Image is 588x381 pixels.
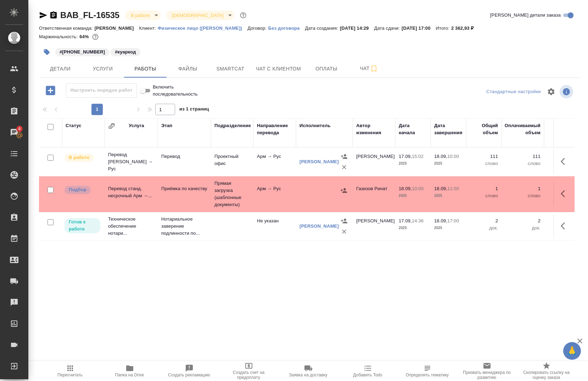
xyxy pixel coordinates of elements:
p: Нотариальное заверение подлинности по... [161,216,207,237]
p: слово [470,192,498,199]
p: Перевод [161,153,207,160]
div: Исполнитель может приступить к работе [64,217,101,234]
span: Призвать менеджера по развитию [461,370,513,380]
p: RUB [548,160,576,167]
button: Добавить тэг [39,44,55,60]
div: Исполнитель выполняет работу [64,153,101,163]
p: 0 [548,185,576,192]
button: Доп статусы указывают на важность/срочность заказа [239,11,248,20]
span: Включить последовательность [153,84,211,98]
div: В работе [166,11,234,20]
button: Назначить [339,151,349,162]
p: 2025 [399,224,427,232]
p: Маржинальность: [39,34,79,39]
p: [DATE] 17:00 [402,25,436,31]
td: Проектный офис [211,149,253,174]
span: Услуги [86,64,120,73]
p: Готов к работе [69,218,96,233]
p: В работе [69,154,89,161]
span: Настроить таблицу [543,83,560,100]
button: Сгруппировать [108,123,115,130]
span: 🙏 [566,343,578,358]
button: Здесь прячутся важные кнопки [556,217,573,234]
p: 2 [505,217,541,224]
span: +7 916 296 77 99 [55,49,110,55]
p: док. [505,224,541,232]
a: BAB_FL-16535 [60,10,119,20]
span: Определить тематику [406,373,449,377]
p: 111 [470,153,498,160]
div: Подразделение [214,122,251,129]
span: Оплаты [309,64,343,73]
span: Посмотреть информацию [560,85,575,98]
button: 🙏 [563,342,581,360]
p: Ответственная команда: [39,25,95,31]
p: 2 [470,217,498,224]
span: Добавить Todo [353,373,382,377]
p: 2025 [399,192,427,199]
p: [PERSON_NAME] [95,25,139,31]
span: Работы [128,64,162,73]
p: 2025 [399,160,427,167]
p: 280 [548,217,576,224]
td: Не указан [253,214,296,239]
button: Добавить Todo [338,361,398,381]
p: 15:02 [412,154,424,159]
p: #[PHONE_NUMBER] [60,49,105,56]
button: Создать рекламацию [159,361,219,381]
div: Общий объем [470,122,498,136]
p: [DATE] 14:29 [340,25,374,31]
button: Здесь прячутся важные кнопки [556,153,573,170]
a: [PERSON_NAME] [299,159,339,164]
p: Итого: [436,25,451,31]
td: Арм → Рус [253,149,296,174]
p: Физическое лицо ([PERSON_NAME]) [158,25,247,31]
button: Пересчитать [40,361,100,381]
button: Папка на Drive [100,361,159,381]
span: из 1 страниц [179,105,209,115]
p: 18.09, [434,154,447,159]
p: док. [470,224,498,232]
button: 704.30 RUB; [91,32,100,41]
p: 10:00 [412,186,424,191]
button: Удалить [339,162,349,172]
div: Дата начала [399,122,427,136]
div: Дата завершения [434,122,463,136]
p: слово [505,192,541,199]
span: Создать рекламацию [168,373,210,377]
svg: Подписаться [370,64,378,73]
p: 17:00 [447,218,459,223]
span: Smartcat [213,64,247,73]
span: 4 [14,125,25,132]
div: Исполнитель [299,122,331,129]
button: Назначить [339,216,349,226]
p: 2025 [434,192,463,199]
p: Клиент: [139,25,158,31]
span: Пересчитать [57,373,83,377]
div: split button [485,86,543,97]
a: 4 [2,124,27,141]
button: В работе [129,12,152,18]
p: 111 [505,153,541,160]
td: [PERSON_NAME] [353,214,395,239]
p: RUB [548,224,576,232]
p: слово [470,160,498,167]
span: куаркод [110,49,141,55]
button: Призвать менеджера по развитию [457,361,517,381]
a: Без договора [268,25,305,31]
button: Скопировать ссылку на оценку заказа [517,361,576,381]
p: Приёмка по качеству [161,185,207,192]
p: 17.09, [399,154,412,159]
td: Прямая загрузка (шаблонные документы) [211,176,253,212]
p: 2025 [434,224,463,232]
p: 1 [470,185,498,192]
div: Услуга [129,122,144,129]
span: [PERSON_NAME] детали заказа [490,12,561,19]
p: 18.09, [434,218,447,223]
span: Детали [43,64,77,73]
div: Можно подбирать исполнителей [64,185,101,195]
td: Арм → Рус [253,182,296,206]
p: 11:00 [447,186,459,191]
p: 17.09, [399,218,412,223]
p: Без договора [268,25,305,31]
